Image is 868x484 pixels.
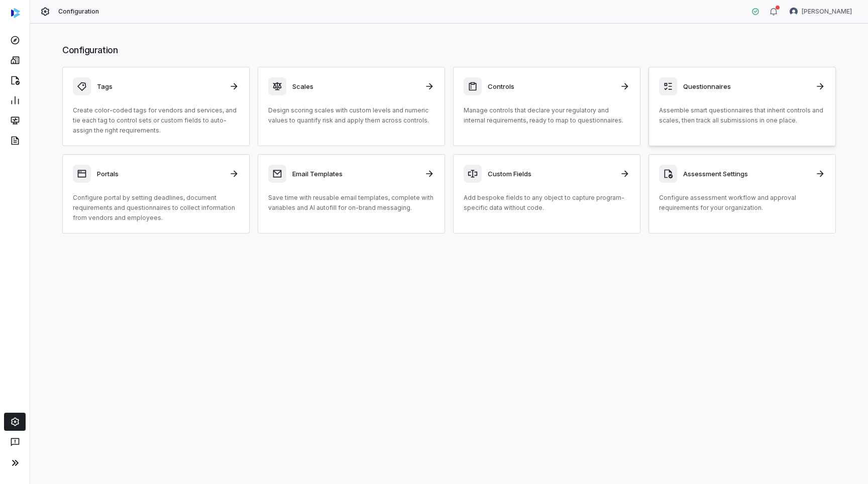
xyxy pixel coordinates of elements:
a: Custom FieldsAdd bespoke fields to any object to capture program-specific data without code. [453,154,640,233]
p: Save time with reusable email templates, complete with variables and AI autofill for on-brand mes... [268,193,435,213]
p: Create color-coded tags for vendors and services, and tie each tag to control sets or custom fiel... [73,105,239,136]
h3: Tags [97,82,223,91]
a: Assessment SettingsConfigure assessment workflow and approval requirements for your organization. [648,154,836,233]
a: TagsCreate color-coded tags for vendors and services, and tie each tag to control sets or custom ... [62,67,250,146]
h3: Custom Fields [488,169,614,178]
h3: Scales [292,82,418,91]
a: PortalsConfigure portal by setting deadlines, document requirements and questionnaires to collect... [62,154,250,233]
h1: Configuration [62,44,836,57]
p: Configure portal by setting deadlines, document requirements and questionnaires to collect inform... [73,193,239,223]
button: Amanda Pettenati avatar[PERSON_NAME] [784,4,858,19]
img: Amanda Pettenati avatar [790,8,798,16]
h3: Controls [488,82,614,91]
h3: Portals [97,169,223,178]
h3: Assessment Settings [683,169,809,178]
p: Configure assessment workflow and approval requirements for your organization. [659,193,825,213]
a: QuestionnairesAssemble smart questionnaires that inherit controls and scales, then track all subm... [648,67,836,146]
a: ControlsManage controls that declare your regulatory and internal requirements, ready to map to q... [453,67,640,146]
img: svg%3e [11,8,20,18]
p: Add bespoke fields to any object to capture program-specific data without code. [464,193,630,213]
a: ScalesDesign scoring scales with custom levels and numeric values to quantify risk and apply them... [258,67,445,146]
p: Assemble smart questionnaires that inherit controls and scales, then track all submissions in one... [659,105,825,126]
a: Email TemplatesSave time with reusable email templates, complete with variables and AI autofill f... [258,154,445,233]
h3: Questionnaires [683,82,809,91]
p: Manage controls that declare your regulatory and internal requirements, ready to map to questionn... [464,105,630,126]
span: Configuration [58,8,99,16]
p: Design scoring scales with custom levels and numeric values to quantify risk and apply them acros... [268,105,435,126]
span: [PERSON_NAME] [802,8,852,16]
h3: Email Templates [292,169,418,178]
